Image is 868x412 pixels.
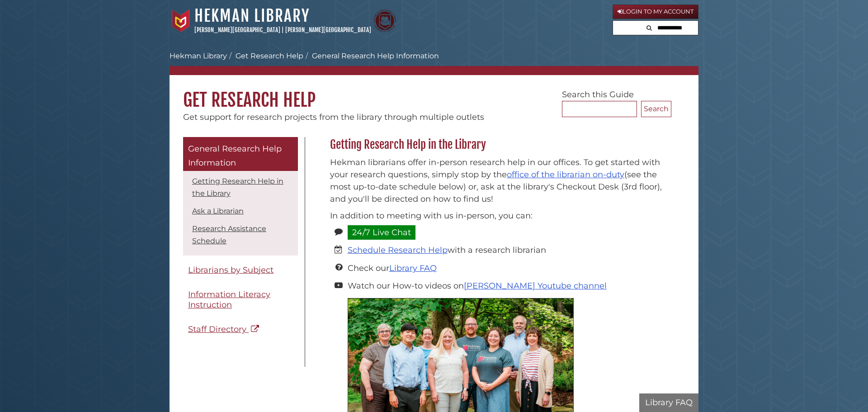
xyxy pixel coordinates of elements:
a: Getting Research Help in the Library [192,177,283,198]
a: Library FAQ [389,263,437,273]
span: Staff Directory [188,324,246,334]
img: Calvin University [170,9,192,32]
span: General Research Help Information [188,144,282,168]
li: Watch our How-to videos on [348,280,667,292]
h1: Get Research Help [170,75,698,111]
button: Search [641,101,671,117]
li: General Research Help Information [303,51,439,62]
a: Login to My Account [613,5,698,19]
a: [PERSON_NAME] Youtube channel [464,281,607,291]
p: Hekman librarians offer in-person research help in our offices. To get started with your research... [330,156,667,205]
button: Library FAQ [639,393,698,412]
nav: breadcrumb [170,51,698,75]
a: Research Assistance Schedule [192,224,266,245]
a: Get Research Help [236,52,303,60]
a: General Research Help Information [183,137,298,171]
span: Information Literacy Instruction [188,289,270,310]
span: Get support for research projects from the library through multiple outlets [183,112,484,122]
a: Librarians by Subject [183,260,298,280]
a: [PERSON_NAME][GEOGRAPHIC_DATA] [285,26,371,33]
span: Librarians by Subject [188,265,274,275]
i: Search [646,25,652,31]
div: Guide Pages [183,137,298,344]
a: Information Literacy Instruction [183,284,298,315]
a: Hekman Library [170,52,227,60]
a: Hekman Library [194,6,310,26]
li: Check our [348,262,667,275]
a: Staff Directory [183,319,298,340]
a: Schedule Research Help [348,245,448,255]
a: office of the librarian on-duty [507,170,624,180]
a: Ask a Librarian [192,207,244,215]
li: with a research librarian [348,244,667,256]
span: | [282,26,284,33]
p: In addition to meeting with us in-person, you can: [330,210,667,222]
button: Search [644,21,655,33]
a: [PERSON_NAME][GEOGRAPHIC_DATA] [194,26,280,33]
a: 24/7 Live Chat [348,225,415,240]
h2: Getting Research Help in the Library [325,137,671,152]
img: Calvin Theological Seminary [373,9,396,32]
